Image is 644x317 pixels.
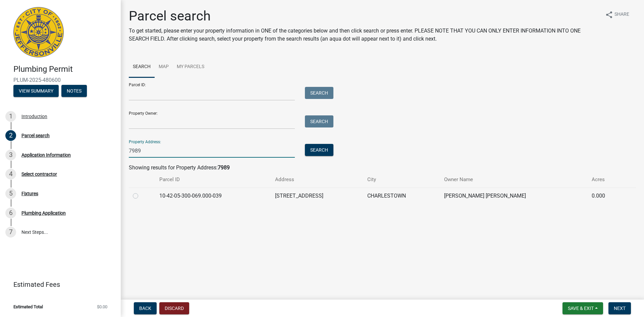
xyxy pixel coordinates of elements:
[5,208,16,218] div: 6
[614,306,626,311] span: Next
[5,150,16,160] div: 3
[305,87,333,99] button: Search
[608,302,631,314] button: Next
[5,188,16,199] div: 5
[129,8,600,24] h1: Parcel search
[568,306,594,311] span: Save & Exit
[363,188,440,204] td: CHARLESTOWN
[21,153,71,157] div: Application Information
[588,188,623,204] td: 0.000
[305,144,333,156] button: Search
[21,114,47,119] div: Introduction
[139,306,151,311] span: Back
[155,56,173,78] a: Map
[440,172,588,188] th: Owner Name
[13,7,64,57] img: City of Jeffersonville, Indiana
[129,56,155,78] a: Search
[5,278,110,291] a: Estimated Fees
[97,305,107,309] span: $0.00
[614,11,629,19] span: Share
[562,302,603,314] button: Save & Exit
[440,188,588,204] td: [PERSON_NAME] [PERSON_NAME]
[13,305,43,309] span: Estimated Total
[21,211,66,215] div: Plumbing Application
[271,188,364,204] td: [STREET_ADDRESS]
[363,172,440,188] th: City
[600,8,635,21] button: shareShare
[5,169,16,179] div: 4
[13,64,115,74] h4: Plumbing Permit
[129,27,600,43] p: To get started, please enter your property information in ONE of the categories below and then cl...
[5,111,16,122] div: 1
[13,89,59,94] wm-modal-confirm: Summary
[155,188,271,204] td: 10-42-05-300-069.000-039
[61,89,87,94] wm-modal-confirm: Notes
[21,191,38,196] div: Fixtures
[155,172,271,188] th: Parcel ID
[61,85,87,97] button: Notes
[173,56,208,78] a: My Parcels
[605,11,613,19] i: share
[305,115,333,127] button: Search
[129,164,636,172] div: Showing results for Property Address:
[134,302,157,314] button: Back
[21,133,50,138] div: Parcel search
[588,172,623,188] th: Acres
[13,85,59,97] button: View Summary
[5,227,16,237] div: 7
[5,130,16,141] div: 2
[159,302,189,314] button: Discard
[21,172,57,176] div: Select contractor
[13,77,107,83] span: PLUM-2025-480600
[271,172,364,188] th: Address
[218,164,230,171] strong: 7989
